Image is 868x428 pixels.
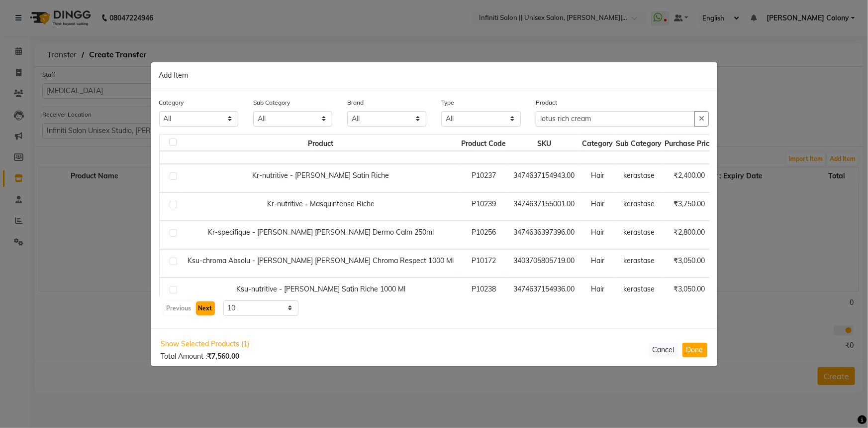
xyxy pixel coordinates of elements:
td: P10256 [460,221,508,249]
td: P10238 [460,278,508,306]
td: Hair [581,192,615,221]
td: Kr-specifique - [PERSON_NAME] [PERSON_NAME] Dermo Calm 250ml [182,221,460,249]
td: ₹2,800.00 [664,221,715,249]
button: Done [682,343,707,357]
label: Type [441,98,454,107]
label: Category [159,98,184,107]
td: P10237 [460,164,508,192]
td: kerastase [615,164,664,192]
td: kerastase [615,278,664,306]
th: Product Code [460,135,508,151]
td: kerastase [615,192,664,221]
th: SKU [508,135,581,151]
td: P10172 [460,249,508,278]
button: Next [196,301,215,315]
td: 3474636397396.00 [508,221,581,249]
td: ₹3,750.00 [664,192,715,221]
td: Ksu-chroma Absolu - [PERSON_NAME] [PERSON_NAME] Chroma Respect 1000 Ml [182,249,460,278]
td: Kr-nutritive - [PERSON_NAME] Satin Riche [182,164,460,192]
span: Purchase Price [665,139,714,148]
label: Sub Category [253,98,290,107]
td: Hair [581,164,615,192]
td: 3474637155001.00 [508,192,581,221]
label: Brand [347,98,364,107]
td: ₹2,400.00 [664,164,715,192]
td: kerastase [615,249,664,278]
td: 3474637154936.00 [508,278,581,306]
span: Total Amount : [161,352,240,361]
th: Category [581,135,615,151]
td: Hair [581,278,615,306]
td: Ksu-nutritive - [PERSON_NAME] Satin Riche 1000 Ml [182,278,460,306]
th: Product [182,135,460,151]
td: 3474637154943.00 [508,164,581,192]
td: Hair [581,249,615,278]
td: P10239 [460,192,508,221]
td: 3403705805719.00 [508,249,581,278]
td: ₹3,050.00 [664,278,715,306]
td: Hair [581,221,615,249]
b: ₹7,560.00 [207,352,240,361]
td: kerastase [615,221,664,249]
th: Sub Category [615,135,664,151]
input: Search or Scan Product [536,111,695,127]
td: ₹3,050.00 [664,249,715,278]
td: Kr-nutritive - Masquintense Riche [182,192,460,221]
button: Cancel [649,343,678,357]
span: Show Selected Products (1) [161,339,250,349]
div: Add Item [151,62,717,89]
label: Product [536,98,557,107]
